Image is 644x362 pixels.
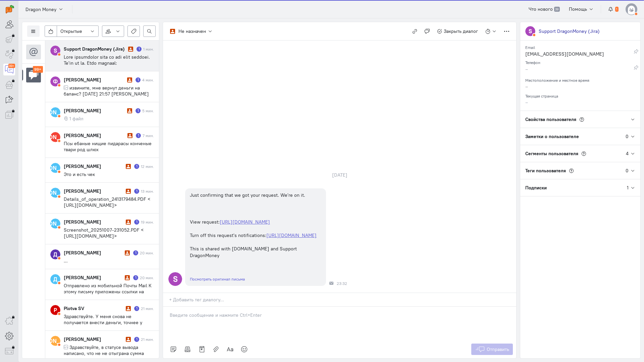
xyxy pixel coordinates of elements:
text: S [54,47,57,54]
div: Есть неотвеченное сообщение пользователя [134,189,139,194]
i: Диалог не разобран [126,220,131,225]
div: [PERSON_NAME] [64,219,124,225]
div: [PERSON_NAME] [64,76,125,83]
i: Диалог не разобран [127,77,132,82]
div: – [525,66,634,74]
div: 0 [626,133,629,140]
text: [PERSON_NAME] [33,164,77,171]
button: Закрыть диалог [433,25,482,37]
button: 1 [604,3,622,15]
text: [PERSON_NAME] [33,220,77,227]
i: Диалог не разобран [126,164,131,169]
div: Есть неотвеченное сообщение пользователя [133,250,138,255]
span: Screenshot_20251007-231052.PDF < [URL][DOMAIN_NAME]> [64,227,144,239]
span: Это и есть чек [64,171,95,177]
i: Диалог не разобран [125,250,130,255]
div: 19 мин. [141,219,154,225]
span: – [525,99,528,105]
div: [PERSON_NAME] [64,163,124,170]
div: Есть неотвеченное сообщение пользователя [136,108,141,113]
div: Подписки [520,179,627,196]
text: [PERSON_NAME] [33,109,77,116]
text: P [54,306,57,313]
span: – [525,83,528,89]
div: 20 мин. [140,275,154,281]
div: [DATE] [325,170,355,180]
div: [PERSON_NAME] [64,132,126,139]
button: Не назначен [166,25,216,37]
div: Есть неотвеченное сообщение пользователя [134,164,139,169]
button: Отправить [471,344,513,355]
button: Открытые [57,25,99,37]
span: 39 [554,7,560,12]
span: Помощь [569,6,587,12]
small: Email [525,43,535,50]
div: Support DragonMoney (Jira) [64,46,126,52]
span: 23:32 [337,281,347,286]
span: Теги пользователя [525,168,566,174]
span: Псы ебаные нищие пидарасы конченые твари род шлюх [64,140,152,153]
i: Диалог не разобран [128,47,133,52]
div: Есть неотвеченное сообщение пользователя [134,306,139,311]
text: S [529,27,532,35]
div: Местоположение и местное время [525,76,635,83]
div: [EMAIL_ADDRESS][DOMAIN_NAME] [525,51,634,59]
i: Диалог не разобран [126,306,131,311]
text: [PERSON_NAME] [33,133,77,140]
i: Диалог не разобран [127,108,132,113]
a: Посмотреть оригинал письма [190,277,245,282]
div: 1 [627,184,629,191]
div: Just confirming that we got your request. We're on it. View request: Turn off this request's noti... [190,192,321,259]
span: Что нового [529,6,553,12]
span: Отправлено из мобильной Почты Mail К этому письму приложены ссылки на следующие файлы: 1. Screens... [64,283,152,319]
span: Закрыть диалог [444,28,478,34]
div: 5 мин. [142,108,154,114]
div: Есть неотвеченное сообщение пользователя [134,337,139,342]
i: Диалог не разобран [127,133,132,138]
div: 4 [626,150,629,157]
img: carrot-quest.svg [6,5,14,13]
div: [PERSON_NAME] [64,274,123,281]
i: Диалог не разобран [125,275,130,280]
text: Д [53,251,57,258]
span: Свойства пользователя [525,116,576,122]
button: Dragon Money [22,3,67,15]
div: 99+ [33,66,43,73]
div: Не назначен [178,28,206,35]
div: 4 мин. [142,77,154,83]
span: извините, мне вернут деньги на баланс? [DATE] 21:57 [PERSON_NAME] <[EMAIL_ADDRESS][DOMAIN_NAME]>: [64,85,149,103]
a: [URL][DOMAIN_NAME] [266,232,317,238]
img: default-v4.png [626,3,637,15]
div: [PERSON_NAME] [64,249,123,256]
div: 21 мин. [141,337,154,342]
div: Текущая страница [525,92,635,99]
div: Заметки о пользователе [520,128,626,145]
i: Диалог не разобран [126,189,131,194]
text: [PERSON_NAME] [33,337,77,344]
div: Есть неотвеченное сообщение пользователя [134,220,139,225]
div: Почта [329,281,333,285]
div: 21 мин. [141,306,154,311]
div: 1 мин. [143,46,154,52]
span: Dragon Money [25,6,56,13]
span: 1 [615,7,619,12]
div: Support DragonMoney (Jira) [539,28,600,35]
div: [PERSON_NAME] [64,107,125,114]
a: [URL][DOMAIN_NAME] [220,219,270,225]
div: [PERSON_NAME] [64,336,124,343]
a: Что нового 39 [525,3,563,15]
div: Есть неотвеченное сообщение пользователя [133,275,138,280]
span: Здравствуйте. У меня снова не получается внести деньги, точнее у меня списались а на счёт не пост... [64,313,150,350]
text: S [173,274,178,284]
span: Сегменты пользователя [525,150,578,157]
div: Есть неотвеченное сообщение пользователя [136,77,141,82]
div: 7 мин. [143,133,154,138]
span: 1 файл [69,116,84,122]
span: Отправить [487,346,509,352]
text: [PERSON_NAME] [33,189,77,196]
div: Plotva SV [64,305,124,312]
a: 99+ [3,64,15,75]
div: [PERSON_NAME] [64,188,124,194]
div: 20 мин. [140,250,154,256]
span: ... [64,258,68,264]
